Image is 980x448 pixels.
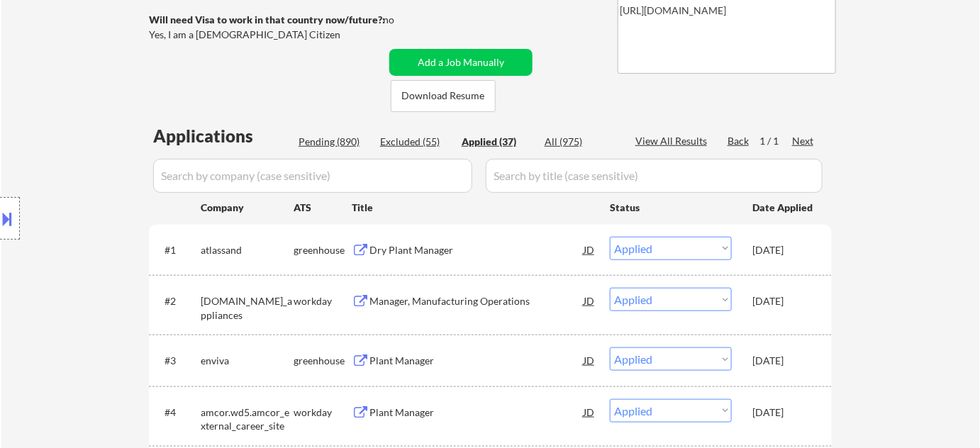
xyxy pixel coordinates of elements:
div: Dry Plant Manager [369,243,584,257]
div: workday [294,294,352,308]
div: ATS [294,201,352,215]
button: Download Resume [391,80,496,112]
div: JD [582,347,596,373]
div: Excluded (55) [380,135,451,149]
div: Yes, I am a [DEMOGRAPHIC_DATA] Citizen [149,28,389,42]
div: amcor.wd5.amcor_external_career_site [201,405,294,433]
div: no [383,13,423,27]
input: Search by title (case sensitive) [486,159,823,193]
div: [DATE] [752,294,815,308]
div: All (975) [545,135,616,149]
div: [DATE] [752,243,815,257]
div: Plant Manager [369,405,584,420]
div: Status [610,194,732,220]
div: Applied (37) [462,135,533,149]
div: Manager, Manufacturing Operations [369,294,584,308]
div: greenhouse [294,243,352,257]
div: [DATE] [752,405,815,420]
div: Back [728,134,750,148]
div: Plant Manager [369,354,584,368]
strong: Will need Visa to work in that country now/future?: [149,13,385,26]
div: View All Results [635,134,711,148]
div: enviva [201,354,294,368]
div: [DATE] [752,354,815,368]
button: Add a Job Manually [389,49,533,76]
div: JD [582,399,596,425]
div: Title [352,201,596,215]
div: JD [582,288,596,313]
div: greenhouse [294,354,352,368]
div: Pending (890) [299,135,369,149]
div: workday [294,405,352,420]
div: Next [792,134,815,148]
div: Date Applied [752,201,815,215]
div: 1 / 1 [759,134,792,148]
input: Search by company (case sensitive) [153,159,472,193]
div: JD [582,237,596,262]
div: #4 [165,405,189,420]
div: #3 [165,354,189,368]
